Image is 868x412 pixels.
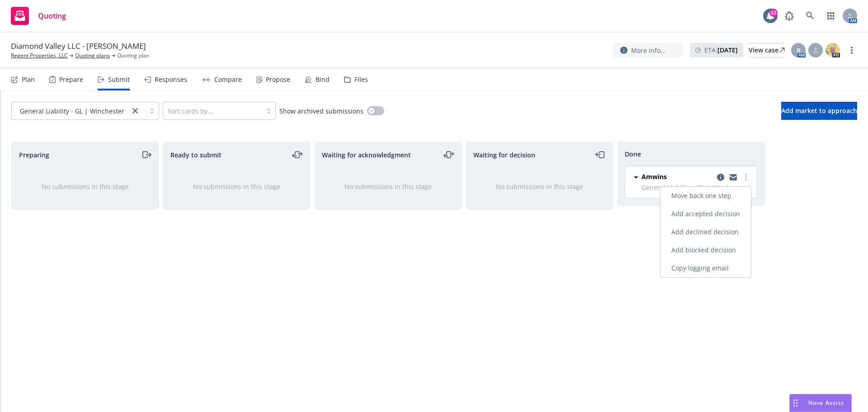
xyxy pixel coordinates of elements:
[22,76,35,83] div: Plan
[660,191,742,200] span: Move back one step
[595,149,606,160] a: moveLeft
[715,172,726,183] a: copy logging email
[822,7,840,25] a: Switch app
[7,3,70,28] a: Quoting
[741,172,751,183] a: more
[155,76,187,83] div: Responses
[16,106,125,116] span: General Liability - GL | Winchester Cros...
[704,45,738,55] span: ETA :
[790,394,801,412] div: Drag to move
[141,149,151,160] a: moveRight
[75,52,110,60] a: Quoting plans
[642,172,667,181] span: Amwins
[11,52,68,60] a: Regent Properties, LLC
[214,76,242,83] div: Compare
[801,7,819,25] a: Search
[660,227,750,236] span: Add declined decision
[846,45,857,56] a: more
[26,182,144,191] div: No submissions in this stage
[59,76,83,83] div: Prepare
[781,102,857,120] button: Add market to approach
[660,209,751,218] span: Add accepted decision
[117,52,149,60] span: Quoting plan
[170,150,222,160] span: Ready to submit
[292,149,303,160] a: moveLeftRight
[473,150,535,160] span: Waiting for decision
[322,150,411,160] span: Waiting for acknowledgment
[717,46,738,54] strong: [DATE]
[130,105,141,116] a: close
[38,12,66,19] span: Quoting
[316,76,330,83] div: Bind
[279,106,363,116] span: Show archived submissions
[826,43,840,57] img: photo
[797,46,801,55] span: R
[481,182,599,191] div: No submissions in this stage
[354,76,368,83] div: Files
[780,7,798,25] a: Report a Bug
[329,182,447,191] div: No submissions in this stage
[19,150,49,160] span: Preparing
[108,76,130,83] div: Submit
[642,183,751,192] span: General Liability - GL | Winchester Crossroads Owners Association, Commercial Property, Excess
[769,9,778,17] div: 13
[178,182,296,191] div: No submissions in this stage
[625,149,641,159] span: Done
[660,246,747,254] span: Add blocked decision
[781,106,857,115] span: Add market to approach
[266,76,290,83] div: Propose
[660,264,740,272] span: Copy logging email
[728,172,739,183] a: copy logging email
[631,46,666,55] span: More info...
[749,43,785,57] a: View case
[808,399,844,407] span: Nova Assist
[20,106,145,116] span: General Liability - GL | Winchester Cros...
[789,394,852,412] button: Nova Assist
[443,149,454,160] a: moveLeftRight
[613,43,683,58] button: More info...
[11,41,146,52] span: Diamond Valley LLC - [PERSON_NAME]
